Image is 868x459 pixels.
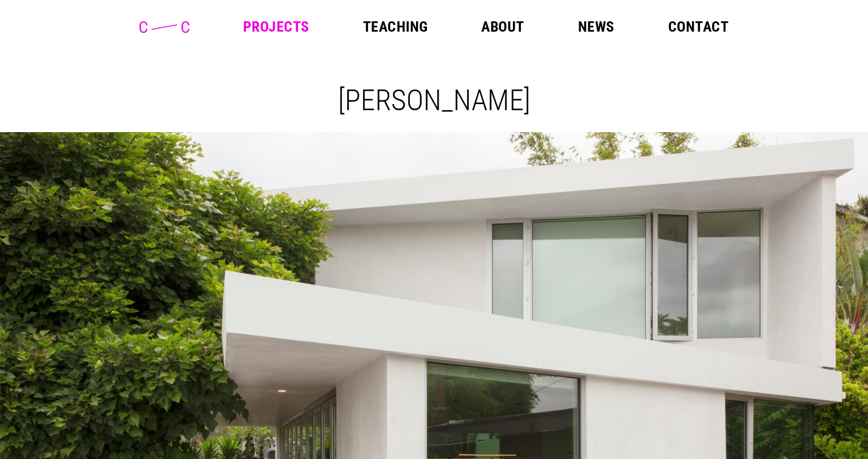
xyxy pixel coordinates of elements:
h1: [PERSON_NAME] [10,83,858,117]
a: About [481,19,524,34]
nav: Main Menu [243,19,729,34]
a: Projects [243,19,309,34]
a: Teaching [363,19,428,34]
a: News [578,19,615,34]
a: Contact [668,19,729,34]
